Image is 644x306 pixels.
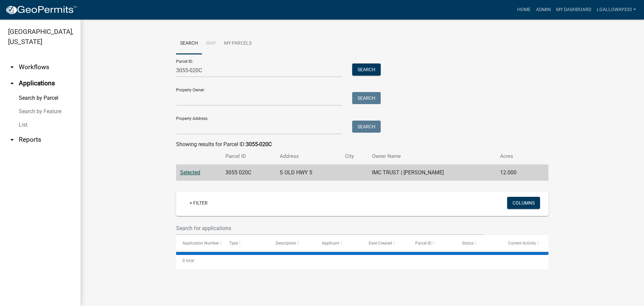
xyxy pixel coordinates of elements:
button: Search [352,63,381,76]
i: arrow_drop_down [8,136,16,144]
button: Columns [507,197,540,209]
a: My Parcels [220,33,256,54]
datatable-header-cell: Current Activity [502,235,548,251]
datatable-header-cell: Description [269,235,316,251]
th: Acres [496,148,535,164]
td: S OLD HWY 5 [276,165,341,181]
datatable-header-cell: Parcel ID [409,235,455,251]
i: arrow_drop_down [8,63,16,71]
span: Date Created [369,241,392,246]
a: Admin [533,3,553,16]
i: arrow_drop_up [8,79,16,87]
datatable-header-cell: Applicant [316,235,362,251]
button: Search [352,92,381,104]
span: Parcel ID [415,241,431,246]
td: 12.000 [496,165,535,181]
span: Applicant [322,241,339,246]
span: Application Number [182,241,219,246]
a: Search [176,33,202,54]
datatable-header-cell: Date Created [362,235,409,251]
div: 0 total [176,252,548,269]
strong: 3055-020C [246,141,272,147]
th: Parcel ID [221,148,276,164]
datatable-header-cell: Type [223,235,269,251]
span: Type [229,241,238,246]
datatable-header-cell: Application Number [176,235,223,251]
a: lgalloway333 [594,3,639,16]
a: Selected [180,169,200,176]
a: Home [515,3,533,16]
th: Owner Name [368,148,496,164]
input: Search for applications [176,221,485,235]
th: City [341,148,368,164]
datatable-header-cell: Status [455,235,502,251]
td: 3055 020C [221,165,276,181]
span: Current Activity [508,241,536,246]
button: Search [352,121,381,133]
th: Address [276,148,341,164]
div: Showing results for Parcel ID: [176,140,548,148]
span: Status [462,241,474,246]
a: My Dashboard [553,3,594,16]
span: Description [276,241,296,246]
td: IMC TRUST | [PERSON_NAME] [368,165,496,181]
a: + Filter [184,197,213,209]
